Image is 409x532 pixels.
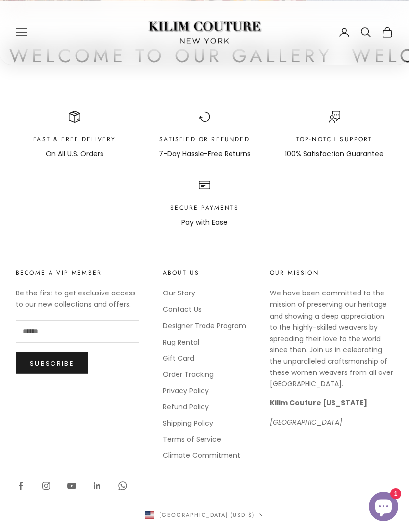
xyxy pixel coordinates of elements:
a: Rug Rental [163,338,199,347]
a: Contact Us [163,305,202,315]
nav: Secondary navigation [338,27,393,38]
p: Pay with Ease [170,217,238,229]
p: We have been committed to the mission of preserving our heritage and showing a deep appreciation ... [270,288,393,390]
div: Item 4 of 4 [146,180,264,228]
img: Logo of Kilim Couture New York [143,9,266,56]
p: 100% Satisfaction Guarantee [285,149,383,160]
div: Item 3 of 4 [275,111,393,160]
button: Subscribe [16,353,88,374]
p: Become a VIP Member [16,268,139,278]
p: Be the first to get exclusive access to our new collections and offers. [16,288,139,311]
a: Climate Commitment [163,451,240,461]
span: [GEOGRAPHIC_DATA] (USD $) [159,511,255,520]
inbox-online-store-chat: Shopify online store chat [366,492,401,524]
a: Follow on Facebook [16,481,26,491]
a: Shipping Policy [163,419,213,428]
a: Follow on LinkedIn [92,481,102,491]
a: Our Story [163,289,195,298]
div: Item 2 of 4 [146,111,264,160]
a: Refund Policy [163,402,209,412]
p: Top-Notch support [285,135,383,145]
nav: Primary navigation [16,27,124,38]
a: Terms of Service [163,435,221,445]
p: Fast & Free Delivery [33,135,116,145]
a: Privacy Policy [163,386,209,396]
p: Our Mission [270,268,393,278]
strong: Kilim Couture [US_STATE] [270,399,367,408]
p: 7-Day Hassle-Free Returns [159,149,251,160]
p: On All U.S. Orders [33,149,116,160]
a: Follow on YouTube [67,481,77,491]
p: About Us [163,268,246,278]
a: Designer Trade Program [163,321,246,331]
a: Follow on WhatsApp [118,481,128,491]
a: Gift Card [163,354,194,364]
a: Order Tracking [163,370,214,380]
a: Follow on Instagram [41,481,51,491]
button: Change country or currency [145,511,265,520]
em: [GEOGRAPHIC_DATA] [270,418,342,427]
div: Item 1 of 4 [16,111,134,160]
p: Satisfied or Refunded [159,135,251,145]
p: Secure Payments [170,203,238,213]
img: United States [145,512,154,519]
